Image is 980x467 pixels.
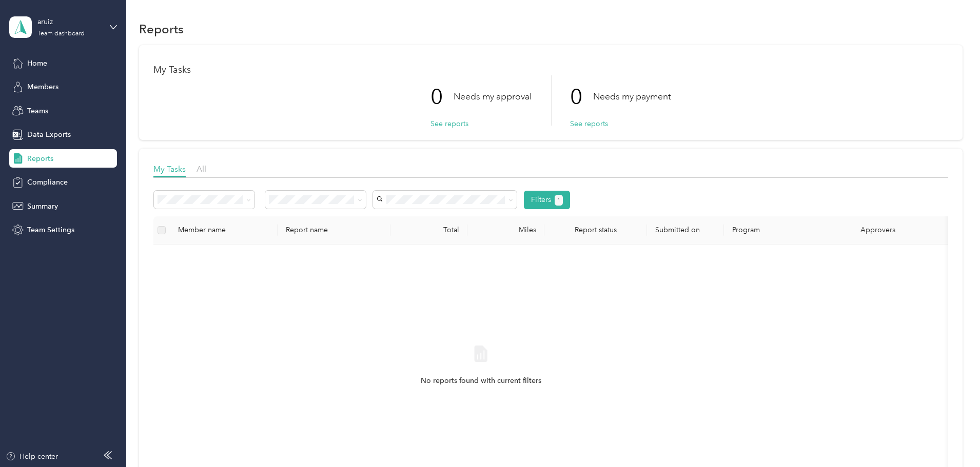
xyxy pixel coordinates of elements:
div: Team dashboard [37,31,85,37]
span: Members [27,82,58,92]
th: Member name [170,216,278,245]
span: Reports [27,153,53,164]
p: 0 [430,75,454,118]
button: See reports [430,118,468,129]
p: Needs my payment [593,90,671,103]
button: Filters1 [524,191,571,209]
th: Submitted on [647,216,724,245]
button: Help center [6,451,58,462]
div: Total [399,226,459,234]
iframe: Everlance-gr Chat Button Frame [923,410,980,467]
span: Team Settings [27,225,74,235]
button: See reports [570,118,608,129]
span: Report status [553,226,639,234]
p: 0 [570,75,593,118]
div: aruiz [37,16,102,27]
span: Data Exports [27,129,71,140]
span: Teams [27,106,48,116]
span: Home [27,58,47,69]
div: Miles [476,226,536,234]
span: 1 [557,196,560,205]
th: Report name [278,216,390,245]
span: Summary [27,201,58,212]
div: Member name [178,226,269,234]
span: My Tasks [153,164,186,174]
th: Approvers [852,216,955,245]
span: All [197,164,206,174]
th: Program [724,216,852,245]
span: No reports found with current filters [421,375,541,387]
span: Compliance [27,177,68,188]
h1: My Tasks [153,65,948,75]
p: Needs my approval [454,90,532,103]
button: 1 [555,195,563,206]
h1: Reports [139,24,184,34]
